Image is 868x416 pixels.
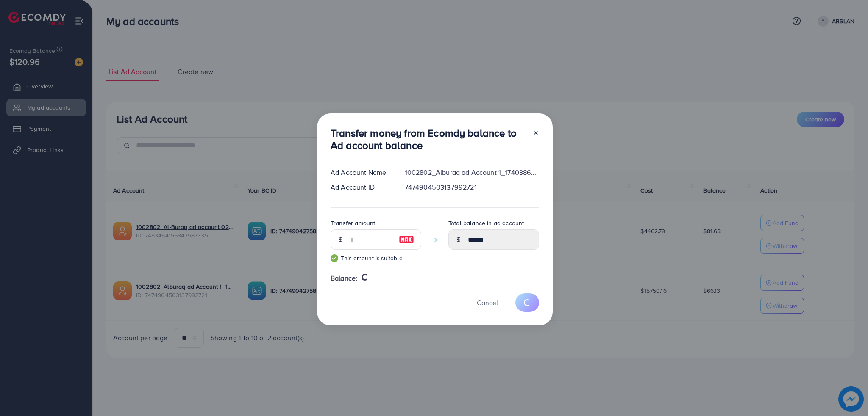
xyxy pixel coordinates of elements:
[466,293,509,311] button: Cancel
[331,219,375,227] label: Transfer amount
[398,182,546,192] div: 7474904503137992721
[331,273,357,283] span: Balance:
[331,254,421,262] small: This amount is suitable
[448,219,524,227] label: Total balance in ad account
[331,127,526,152] h3: Transfer money from Ecomdy balance to Ad account balance
[324,182,398,192] div: Ad Account ID
[324,168,398,177] div: Ad Account Name
[398,168,546,177] div: 1002802_Alburaq ad Account 1_1740386843243
[331,254,338,262] img: guide
[477,298,498,307] span: Cancel
[399,234,414,245] img: image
